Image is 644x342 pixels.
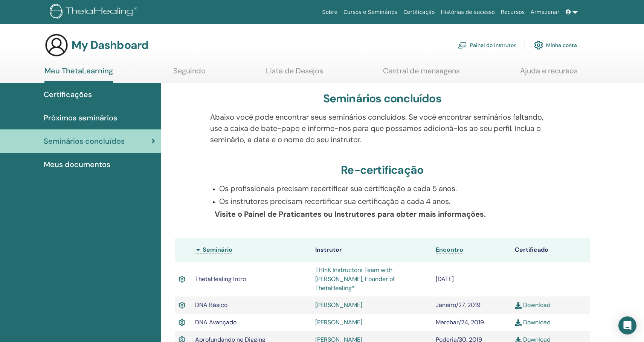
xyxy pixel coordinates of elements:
h3: Seminários concluídos [323,92,441,105]
h3: Re-certificação [341,163,423,177]
span: Seminários concluídos [44,135,125,147]
a: Ajuda e recursos [520,66,578,81]
a: Recursos [498,5,528,19]
th: Instrutor [311,238,432,262]
p: Abaixo você pode encontrar seus seminários concluídos. Se você encontrar seminários faltando, use... [210,111,554,145]
span: Próximos seminários [44,112,117,123]
img: logo.png [50,4,140,21]
a: Meu ThetaLearning [44,66,113,83]
a: [PERSON_NAME] [315,318,362,326]
img: chalkboard-teacher.svg [458,42,467,49]
p: Os profissionais precisam recertificar sua certificação a cada 5 anos. [219,183,554,194]
a: Painel do instrutor [458,37,516,53]
span: ThetaHealing Intro [195,275,246,283]
div: Open Intercom Messenger [618,316,636,334]
span: DNA Avançado [195,318,237,326]
span: DNA Básico [195,301,227,309]
a: Histórias de sucesso [438,5,498,19]
b: Visite o Painel de Praticantes ou Instrutores para obter mais informações. [215,209,486,219]
img: Active Certificate [179,274,185,284]
td: Marchar/24, 2019 [432,314,511,331]
img: Active Certificate [179,300,185,310]
a: Central de mensagens [383,66,460,81]
img: generic-user-icon.jpg [44,33,69,57]
a: Seguindo [173,66,206,81]
a: Sobre [319,5,340,19]
a: Lista de Desejos [266,66,323,81]
td: Janeiro/27, 2019 [432,296,511,314]
img: cog.svg [534,39,543,52]
img: Active Certificate [179,318,185,327]
a: Minha conta [534,37,577,53]
p: Os instrutores precisam recertificar sua certificação a cada 4 anos. [219,196,554,207]
a: Armazenar [528,5,562,19]
th: Certificado [511,238,590,262]
a: Cursos e Seminários [340,5,400,19]
span: Meus documentos [44,159,110,170]
a: Download [515,301,551,309]
a: [PERSON_NAME] [315,301,362,309]
a: Encontro [436,246,463,254]
td: [DATE] [432,262,511,296]
h3: My Dashboard [72,38,148,52]
span: Encontro [436,246,463,254]
span: Certificações [44,89,92,100]
a: Certificação [400,5,438,19]
img: download.svg [515,319,522,326]
a: THInK Instructors Team with [PERSON_NAME], Founder of ThetaHealing® [315,266,395,292]
a: Download [515,318,551,326]
img: download.svg [515,302,522,309]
